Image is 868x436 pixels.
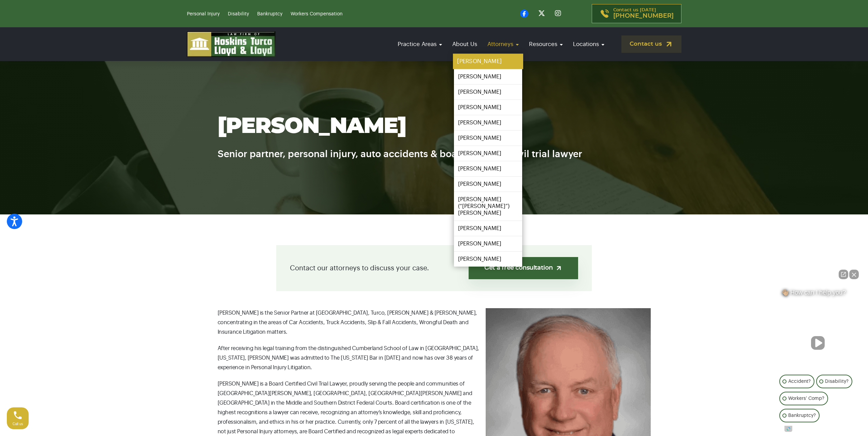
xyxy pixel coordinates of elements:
p: After receiving his legal training from the distinguished Cumberland School of Law in [GEOGRAPHIC... [218,344,651,372]
p: Contact us [DATE] [613,8,674,19]
a: Bankruptcy [257,12,282,16]
a: [PERSON_NAME] [454,100,522,115]
p: Accident? [788,377,811,386]
a: About Us [449,34,481,54]
a: Contact us [621,35,681,53]
a: [PERSON_NAME] [454,146,522,161]
a: [PERSON_NAME] [454,69,522,84]
a: Resources [526,34,566,54]
a: Attorneys [484,34,522,54]
img: arrow-up-right-light.svg [555,265,562,272]
a: [PERSON_NAME] [454,252,522,267]
button: Unmute video [811,336,825,350]
a: [PERSON_NAME] [454,236,522,251]
span: Call us [13,422,23,426]
a: [PERSON_NAME] [454,161,522,176]
a: Workers Compensation [291,12,342,16]
p: [PERSON_NAME] is the Senior Partner at [GEOGRAPHIC_DATA], Turco, [PERSON_NAME] & [PERSON_NAME], c... [218,308,651,337]
a: Open intaker chat [784,426,792,432]
a: Locations [570,34,608,54]
img: logo [187,31,276,57]
p: Bankruptcy? [788,411,816,420]
a: Personal Injury [187,12,220,16]
h1: [PERSON_NAME] [218,115,651,138]
span: [PHONE_NUMBER] [613,13,674,19]
a: [PERSON_NAME] [454,221,522,236]
h6: Senior partner, personal injury, auto accidents & board certified civil trial lawyer [218,138,651,161]
p: Workers' Comp? [788,394,824,403]
a: [PERSON_NAME] [454,177,522,192]
div: 👋🏼 How can I help you? [778,289,858,300]
a: [PERSON_NAME] [453,54,523,69]
a: [PERSON_NAME] (“[PERSON_NAME]”) [PERSON_NAME] [454,192,522,221]
a: Contact us [DATE][PHONE_NUMBER] [592,4,681,23]
a: [PERSON_NAME] [454,131,522,146]
a: [PERSON_NAME] [454,85,522,100]
div: Contact our attorneys to discuss your case. [276,245,592,291]
a: Disability [228,12,249,16]
button: Close Intaker Chat Widget [849,270,859,279]
a: Practice Areas [394,34,445,54]
p: Disability? [825,377,849,386]
a: Get a free consultation [469,257,578,279]
a: [PERSON_NAME] [454,115,522,130]
a: Open direct chat [839,270,848,279]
